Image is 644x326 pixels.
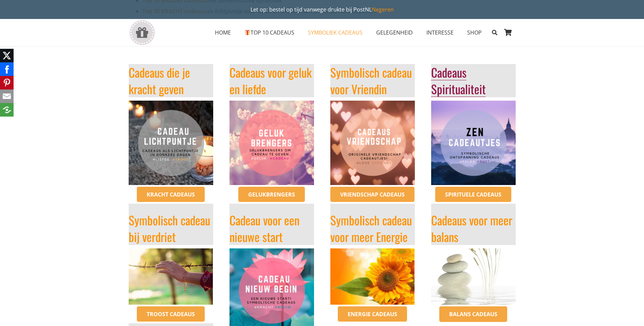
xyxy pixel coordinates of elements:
[445,191,501,198] span: Spirituele cadeaus
[330,248,415,305] img: Symbolische cadeau voor meer energie - Inspirerendwinkelen.nl
[431,101,516,185] a: Ontspanning cadeaus relax cadeautjes Zen inspirerendwinkelen
[330,248,415,305] a: symbolische-cadeaus-voor-meer-energie-inspirerend-winkelen
[248,191,295,198] span: Gelukbrengers
[244,29,294,36] span: TOP 10 CADEAUS
[215,29,231,36] span: HOME
[229,211,299,245] a: Cadeau voor een nieuwe start
[137,306,205,322] a: Troost cadeaus
[330,187,415,202] a: Vriendschap cadeaus
[348,310,397,318] span: Energie cadeaus
[420,24,460,41] a: INTERESSEINTERESSE Menu
[338,306,407,322] a: Energie cadeaus
[229,101,314,185] img: Geef een geluksbrenger cadeau! Leuk voor een goede vriendin, collega of voor een verjaardag ed
[467,29,482,36] span: SHOP
[460,24,489,41] a: SHOPSHOP Menu
[501,19,516,46] a: Winkelwagen
[208,24,238,41] a: HOMEHOME Menu
[301,24,369,41] a: SYMBOLIEK CADEAUSSYMBOLIEK CADEAUS Menu
[129,101,213,185] a: troost-cadeau-sterkte-ketting-symboliek-overlijden-moeilijke-tijden-cadeaus-inspirerendwinkelen
[238,24,301,41] a: 🎁TOP 10 CADEAUS🎁 TOP 10 CADEAUS Menu
[489,24,500,41] a: Zoeken
[245,30,250,35] img: 🎁
[426,29,454,36] span: INTERESSE
[340,191,405,198] span: Vriendschap cadeaus
[330,63,412,98] a: Symbolisch cadeau voor Vriendin
[439,306,507,322] a: Balans cadeaus
[431,211,512,245] a: Cadeaus voor meer balans
[129,211,210,245] a: Symbolisch cadeau bij verdriet
[137,187,205,202] a: Kracht cadeaus
[330,101,415,185] a: cadeaus vriendschap symbolisch vriending cadeau origineel inspirerendwinkelen
[435,187,511,202] a: Spirituele cadeaus
[129,20,155,45] a: gift-box-icon-grey-inspirerendwinkelen
[330,101,415,185] img: origineel vriendschap cadeau met speciale betekenis en symboliek - bestel een vriendinnen cadeau ...
[129,63,190,98] a: Cadeaus die je kracht geven
[129,101,213,185] img: Troost cadeau herinnering moeilijke tijden ketting kracht kerstmis
[229,63,312,98] a: Cadeaus voor geluk en liefde
[238,187,305,202] a: Gelukbrengers
[308,29,363,36] span: SYMBOLIEK CADEAUS
[431,248,516,305] img: meditatie cadeaus met speciale betekenis - bestel op inspirerendwinkelen.nl
[376,29,413,36] span: GELEGENHEID
[229,101,314,185] a: Gelukbrengers om cadeau te geven ketting met symboliek vriendschap verjaardag
[431,248,516,305] a: symbolische-cadeaus-voor-meditatie-mindfulness-ontspanning-inspirerend-winkelen
[129,248,213,305] img: Cadeaus voor Verlichting bij pijn, ziekte, tegenslag - Inspirerendwinkelen.nl
[449,310,497,318] span: Balans cadeaus
[372,6,394,13] a: Negeren
[431,63,486,98] a: Cadeaus Spiritualiteit
[330,211,412,245] a: Symbolisch cadeau voor meer Energie
[369,24,420,41] a: GELEGENHEIDGELEGENHEID Menu
[147,310,195,318] span: Troost cadeaus
[431,101,516,185] img: Relax en anti-stress cadeaus voor meer Zen
[147,191,195,198] span: Kracht cadeaus
[129,248,213,305] a: symbolische-cadeaus-voor-pijnverlichting-inspirerend-winkelen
